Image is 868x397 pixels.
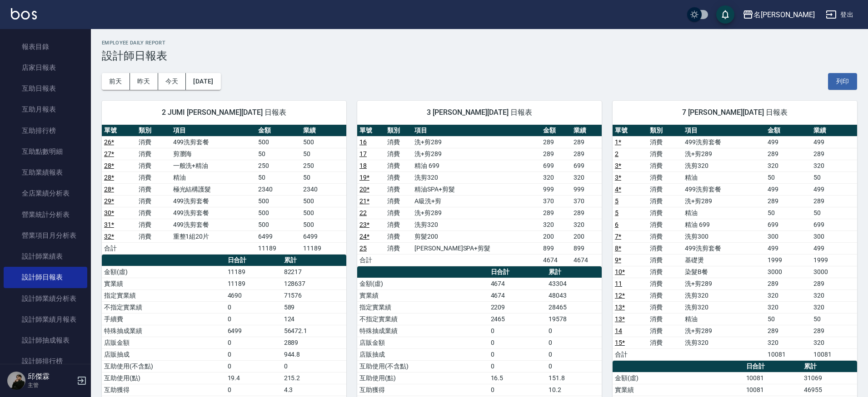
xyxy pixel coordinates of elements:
[136,148,171,160] td: 消費
[225,325,282,337] td: 6499
[648,289,683,301] td: 消費
[765,219,811,230] td: 699
[282,313,346,325] td: 124
[136,160,171,172] td: 消費
[136,183,171,195] td: 消費
[412,219,541,230] td: 洗剪320
[683,172,765,183] td: 精油
[541,172,571,183] td: 320
[546,360,602,372] td: 0
[301,207,346,219] td: 500
[765,230,811,242] td: 300
[613,125,857,361] table: a dense table
[541,148,571,160] td: 289
[158,73,186,90] button: 今天
[102,266,225,278] td: 金額(虛)
[102,125,136,137] th: 單號
[489,301,546,313] td: 2209
[136,125,171,137] th: 類別
[571,136,602,148] td: 289
[412,136,541,148] td: 洗+剪289
[615,221,619,228] a: 6
[683,325,765,337] td: 洗+剪289
[541,254,571,266] td: 4674
[301,242,346,254] td: 11189
[11,8,37,20] img: Logo
[765,148,811,160] td: 289
[811,278,857,289] td: 289
[301,219,346,230] td: 500
[744,384,802,396] td: 10081
[136,195,171,207] td: 消費
[4,120,87,141] a: 互助排行榜
[489,325,546,337] td: 0
[811,219,857,230] td: 699
[4,162,87,183] a: 互助業績報表
[541,207,571,219] td: 289
[648,325,683,337] td: 消費
[648,230,683,242] td: 消費
[571,183,602,195] td: 999
[648,195,683,207] td: 消費
[648,242,683,254] td: 消費
[256,183,301,195] td: 2340
[385,242,413,254] td: 消費
[4,78,87,99] a: 互助日報表
[489,372,546,384] td: 16.5
[811,195,857,207] td: 289
[765,242,811,254] td: 499
[811,289,857,301] td: 320
[648,148,683,160] td: 消費
[571,172,602,183] td: 320
[225,360,282,372] td: 0
[683,195,765,207] td: 洗+剪289
[102,125,346,255] table: a dense table
[256,242,301,254] td: 11189
[648,183,683,195] td: 消費
[385,183,413,195] td: 消費
[412,195,541,207] td: A級洗+剪
[385,219,413,230] td: 消費
[102,73,130,90] button: 前天
[412,148,541,160] td: 洗+剪289
[683,278,765,289] td: 洗+剪289
[4,267,87,288] a: 設計師日報表
[683,148,765,160] td: 洗+剪289
[811,230,857,242] td: 300
[256,148,301,160] td: 50
[615,197,619,205] a: 5
[4,309,87,330] a: 設計師業績月報表
[489,289,546,301] td: 4674
[648,301,683,313] td: 消費
[683,313,765,325] td: 精油
[171,148,256,160] td: 剪瀏海
[4,141,87,162] a: 互助點數明細
[357,278,489,289] td: 金額(虛)
[282,278,346,289] td: 128637
[683,266,765,278] td: 染髮B餐
[802,384,857,396] td: 46955
[359,162,367,169] a: 18
[648,172,683,183] td: 消費
[811,125,857,137] th: 業績
[683,183,765,195] td: 499洗剪套餐
[357,313,489,325] td: 不指定實業績
[683,242,765,254] td: 499洗剪套餐
[225,313,282,325] td: 0
[282,301,346,313] td: 589
[282,255,346,266] th: 累計
[4,288,87,309] a: 設計師業績分析表
[171,125,256,137] th: 項目
[811,136,857,148] td: 499
[171,183,256,195] td: 極光結構護髮
[571,219,602,230] td: 320
[102,301,225,313] td: 不指定實業績
[130,73,158,90] button: 昨天
[385,207,413,219] td: 消費
[385,125,413,137] th: 類別
[4,183,87,204] a: 全店業績分析表
[357,372,489,384] td: 互助使用(點)
[136,207,171,219] td: 消費
[301,195,346,207] td: 500
[546,325,602,337] td: 0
